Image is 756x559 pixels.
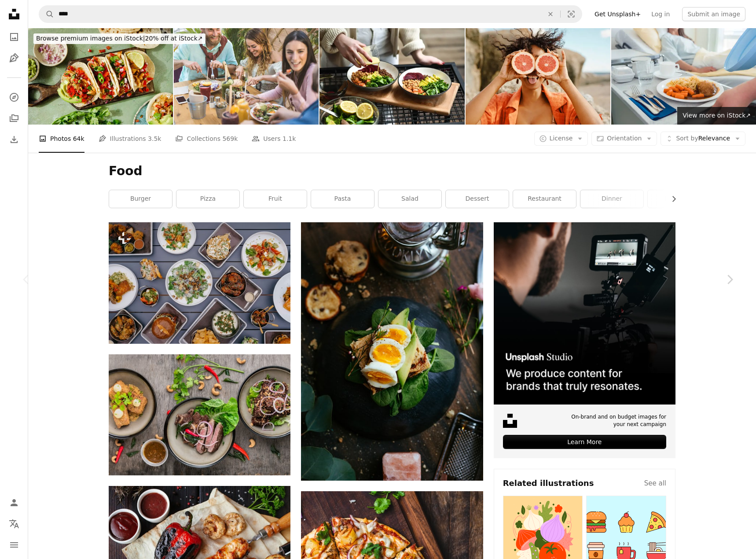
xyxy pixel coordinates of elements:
a: Photos [5,28,23,46]
div: Learn More [503,435,666,449]
a: Browse premium images on iStock|20% off at iStock↗ [28,28,211,49]
span: On-brand and on budget images for your next campaign [566,413,666,428]
img: Cropped Hand Holding Food With Woman In Background At Hospital [611,28,756,125]
a: Next [703,237,756,322]
span: 569k [222,134,238,143]
a: See all [644,478,666,489]
a: Collections [5,110,23,127]
a: restaurant [513,190,576,208]
button: Submit an image [682,7,745,21]
span: 20% off at iStock ↗ [36,35,203,42]
span: License [550,135,573,142]
a: a table topped with lots of plates of food [109,279,290,287]
a: View more on iStock↗ [677,107,756,125]
button: Orientation [591,132,657,146]
a: Log in [646,7,675,21]
img: Homemade tacos served on table with ingredients around [28,28,173,125]
img: file-1715652217532-464736461acbimage [494,222,675,404]
button: Language [5,515,23,533]
a: fruit [244,190,307,208]
img: Smiling Woman Playfully Posing Outdoors with Grapefruit Halves in Nature [466,28,610,125]
span: 1.1k [283,134,296,143]
a: Users 1.1k [252,125,296,153]
button: Menu [5,536,23,554]
img: sandwich with boiled egg [301,222,483,480]
a: Download History [5,131,23,148]
span: Sort by [676,135,698,142]
a: On-brand and on budget images for your next campaignLearn More [494,222,675,458]
span: Relevance [676,134,730,143]
img: Group Of People Having Food At Table [174,28,319,125]
button: Clear [541,6,560,22]
a: pizza [176,190,239,208]
span: 3.5k [148,134,161,143]
img: a table topped with lots of plates of food [109,222,290,343]
img: file-1631678316303-ed18b8b5cb9cimage [503,414,517,428]
a: pasta [311,190,374,208]
a: burger [109,190,172,208]
a: Get Unsplash+ [589,7,646,21]
button: License [534,132,588,146]
img: Female Preparing Aesthetically Pleasing Salad Bowls Adding Dressing on Top To Tie Flavors Together [319,28,464,125]
a: Explore [5,88,23,106]
a: Log in / Sign up [5,494,23,511]
a: Illustrations [5,49,23,67]
h4: Related illustrations [503,478,594,489]
a: Illustrations 3.5k [99,125,161,153]
a: salad [378,190,441,208]
a: dessert [446,190,509,208]
a: sandwich with boiled egg [301,347,483,355]
span: Browse premium images on iStock | [36,35,145,42]
img: cooked dish on gray bowl [109,354,290,475]
a: fast food [648,190,711,208]
span: View more on iStock ↗ [683,112,751,119]
a: dinner [580,190,643,208]
span: Orientation [607,135,642,142]
button: scroll list to the right [666,190,675,208]
button: Search Unsplash [39,6,54,22]
a: cooked dish on gray bowl [109,411,290,419]
h1: Food [109,163,675,179]
button: Visual search [561,6,582,22]
button: Sort byRelevance [661,132,745,146]
form: Find visuals sitewide [39,5,582,23]
a: Collections 569k [175,125,238,153]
